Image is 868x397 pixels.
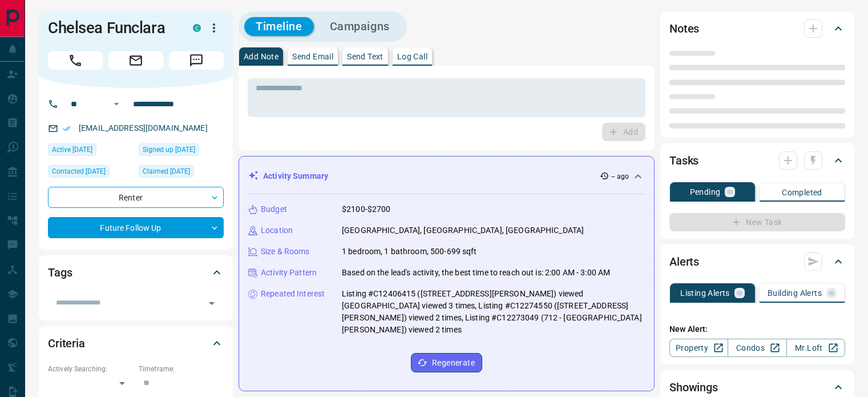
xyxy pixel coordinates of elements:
p: Actively Searching: [48,364,133,374]
span: Signed up [DATE] [143,144,195,155]
div: condos.ca [193,24,201,32]
p: Completed [782,189,822,197]
div: Fri Oct 10 2025 [48,165,133,181]
p: Building Alerts [768,289,822,297]
h2: Tags [48,263,72,282]
button: Regenerate [411,353,482,372]
p: [GEOGRAPHIC_DATA], [GEOGRAPHIC_DATA], [GEOGRAPHIC_DATA] [342,224,584,236]
h2: Alerts [669,252,699,271]
p: Log Call [397,53,427,61]
button: Open [110,97,123,111]
p: Activity Summary [263,170,328,182]
div: Tasks [669,147,845,174]
div: Notes [669,15,845,42]
button: Open [204,295,220,311]
div: Activity Summary-- ago [248,166,645,187]
p: Activity Pattern [261,267,317,279]
span: Message [169,51,224,70]
a: [EMAIL_ADDRESS][DOMAIN_NAME] [79,123,208,133]
p: New Alert: [669,323,845,335]
div: Tue Oct 07 2025 [48,143,133,159]
div: Renter [48,187,224,208]
button: Timeline [244,17,314,36]
p: Location [261,224,293,236]
p: Send Email [292,53,333,61]
div: Alerts [669,248,845,275]
p: 1 bedroom, 1 bathroom, 500-699 sqft [342,246,477,258]
p: Listing #C12406415 ([STREET_ADDRESS][PERSON_NAME]) viewed [GEOGRAPHIC_DATA] viewed 3 times, Listi... [342,288,645,336]
p: Based on the lead's activity, the best time to reach out is: 2:00 AM - 3:00 AM [342,267,610,279]
h2: Notes [669,19,699,38]
a: Mr.Loft [786,339,845,357]
svg: Email Verified [63,125,71,133]
span: Email [108,51,163,70]
span: Call [48,51,103,70]
p: Add Note [244,53,278,61]
div: Future Follow Up [48,217,224,238]
div: Criteria [48,330,224,357]
p: Repeated Interest [261,288,325,300]
div: Tags [48,259,224,286]
a: Condos [728,339,786,357]
a: Property [669,339,728,357]
p: Timeframe: [139,364,224,374]
p: Send Text [347,53,383,61]
span: Claimed [DATE] [143,166,190,177]
h2: Showings [669,378,718,396]
p: Budget [261,203,287,215]
span: Active [DATE] [52,144,92,155]
p: -- ago [611,171,629,182]
div: Fri Jul 31 2020 [139,143,224,159]
p: Listing Alerts [680,289,730,297]
button: Campaigns [318,17,401,36]
h2: Tasks [669,151,699,170]
p: $2100-$2700 [342,203,390,215]
p: Pending [690,188,721,196]
h2: Criteria [48,334,85,352]
p: Size & Rooms [261,246,310,258]
div: Fri Oct 10 2025 [139,165,224,181]
span: Contacted [DATE] [52,166,106,177]
h1: Chelsea Funclara [48,19,176,37]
